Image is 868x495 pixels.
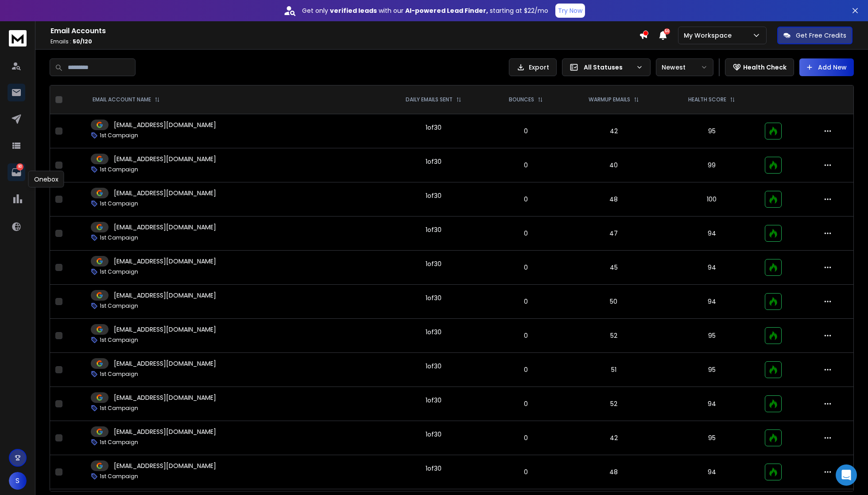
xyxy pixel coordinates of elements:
td: 45 [563,251,664,285]
div: Onebox [28,171,64,188]
div: Open Intercom Messenger [836,464,857,486]
button: Try Now [555,4,585,18]
p: 0 [493,161,558,170]
div: 1 of 30 [426,225,442,234]
td: 50 [563,285,664,319]
td: 51 [563,353,664,387]
p: [EMAIL_ADDRESS][DOMAIN_NAME] [114,461,216,470]
div: 1 of 30 [426,464,442,473]
p: 0 [493,331,558,340]
td: 95 [664,353,759,387]
p: 0 [493,433,558,442]
p: HEALTH SCORE [688,96,726,103]
p: 1st Campaign [100,371,138,378]
button: Add New [799,58,854,76]
td: 94 [664,217,759,251]
p: WARMUP EMAILS [589,96,630,103]
p: 0 [493,399,558,408]
p: [EMAIL_ADDRESS][DOMAIN_NAME] [114,120,216,129]
p: 1st Campaign [100,132,138,139]
p: All Statuses [584,63,632,72]
p: 1st Campaign [100,405,138,412]
p: 1st Campaign [100,166,138,173]
p: [EMAIL_ADDRESS][DOMAIN_NAME] [114,223,216,232]
td: 95 [664,421,759,455]
strong: AI-powered Lead Finder, [405,6,488,15]
p: Emails : [50,38,639,45]
p: Get only with our starting at $22/mo [302,6,548,15]
button: Get Free Credits [777,27,852,44]
button: Newest [656,58,713,76]
p: [EMAIL_ADDRESS][DOMAIN_NAME] [114,189,216,197]
p: [EMAIL_ADDRESS][DOMAIN_NAME] [114,257,216,266]
div: 1 of 30 [426,191,442,200]
p: [EMAIL_ADDRESS][DOMAIN_NAME] [114,359,216,368]
div: 1 of 30 [426,430,442,439]
p: Health Check [743,63,787,72]
td: 94 [664,387,759,421]
p: [EMAIL_ADDRESS][DOMAIN_NAME] [114,155,216,163]
p: 1st Campaign [100,200,138,207]
td: 47 [563,217,664,251]
div: 1 of 30 [426,157,442,166]
p: 1st Campaign [100,336,138,344]
p: 1st Campaign [100,302,138,309]
p: [EMAIL_ADDRESS][DOMAIN_NAME] [114,427,216,436]
p: 0 [493,263,558,272]
span: 50 [664,28,670,35]
td: 42 [563,421,664,455]
button: S [9,472,27,490]
p: 1st Campaign [100,473,138,480]
p: 1st Campaign [100,439,138,446]
p: Get Free Credits [796,31,846,40]
div: 1 of 30 [426,123,442,132]
td: 99 [664,148,759,182]
p: Try Now [558,6,582,15]
td: 100 [664,182,759,217]
p: 0 [493,229,558,238]
td: 52 [563,319,664,353]
td: 94 [664,251,759,285]
td: 40 [563,148,664,182]
p: 0 [493,365,558,374]
img: logo [9,30,27,46]
td: 52 [563,387,664,421]
button: Health Check [725,58,794,76]
div: 1 of 30 [426,396,442,405]
p: BOUNCES [509,96,534,103]
div: 1 of 30 [426,259,442,268]
p: 0 [493,297,558,306]
a: 90 [8,163,25,181]
p: [EMAIL_ADDRESS][DOMAIN_NAME] [114,291,216,300]
div: EMAIL ACCOUNT NAME [93,96,160,103]
td: 95 [664,114,759,148]
td: 94 [664,285,759,319]
p: 1st Campaign [100,234,138,241]
div: 1 of 30 [426,362,442,371]
td: 42 [563,114,664,148]
td: 95 [664,319,759,353]
p: 0 [493,468,558,476]
p: My Workspace [684,31,735,40]
p: 1st Campaign [100,268,138,275]
div: 1 of 30 [426,328,442,336]
button: Export [509,58,557,76]
p: 0 [493,195,558,204]
td: 48 [563,182,664,217]
div: 1 of 30 [426,294,442,302]
td: 94 [664,455,759,489]
h1: Email Accounts [50,26,639,36]
p: [EMAIL_ADDRESS][DOMAIN_NAME] [114,325,216,334]
p: DAILY EMAILS SENT [406,96,453,103]
p: 0 [493,127,558,135]
span: 50 / 120 [73,38,92,45]
strong: verified leads [330,6,377,15]
p: 90 [16,163,23,170]
p: [EMAIL_ADDRESS][DOMAIN_NAME] [114,393,216,402]
td: 48 [563,455,664,489]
